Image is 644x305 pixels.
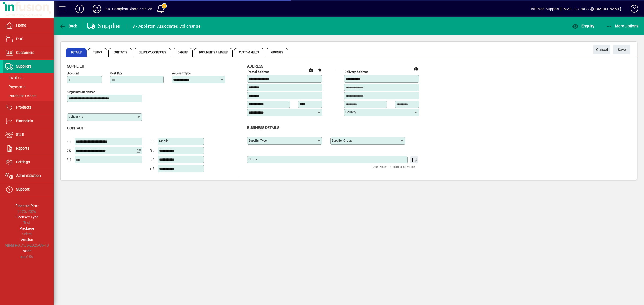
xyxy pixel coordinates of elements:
[3,183,54,196] a: Support
[247,64,263,68] span: Address
[571,21,596,31] button: Enquiry
[332,139,352,142] mat-label: Supplier group
[16,37,23,41] span: POS
[3,155,54,169] a: Settings
[16,146,29,150] span: Reports
[15,215,39,219] span: Licensee Type
[16,64,31,68] span: Suppliers
[159,139,169,143] mat-label: Mobile
[593,45,610,54] button: Cancel
[23,249,31,253] span: Node
[88,48,107,57] span: Terms
[605,21,640,31] button: More Options
[15,204,39,208] span: Financial Year
[67,64,84,68] span: Supplier
[20,226,34,230] span: Package
[16,187,30,191] span: Support
[88,4,105,14] button: Profile
[67,90,94,94] mat-label: Organisation name
[3,73,54,82] a: Invoices
[618,47,620,52] span: S
[315,66,324,75] button: Copy to Delivery address
[3,169,54,183] a: Administration
[67,71,79,75] mat-label: Account
[5,76,22,80] span: Invoices
[16,119,33,123] span: Financials
[596,45,608,54] span: Cancel
[3,101,54,114] a: Products
[3,142,54,155] a: Reports
[3,91,54,101] a: Purchase Orders
[16,23,26,27] span: Home
[5,94,36,98] span: Purchase Orders
[3,46,54,59] a: Customers
[248,139,267,142] mat-label: Supplier type
[172,71,191,75] mat-label: Account Type
[618,45,626,54] span: ave
[345,110,356,114] mat-label: Country
[3,19,54,32] a: Home
[134,48,171,57] span: Delivery Addresses
[373,163,415,170] mat-hint: Use 'Enter' to start a new line
[627,1,637,18] a: Knowledge Base
[87,22,122,30] div: Supplier
[67,126,84,130] span: Contact
[3,128,54,142] a: Staff
[613,45,630,54] button: Save
[5,85,25,89] span: Payments
[110,71,122,75] mat-label: Sort key
[59,24,77,28] span: Back
[68,115,83,118] mat-label: Deliver via
[3,32,54,46] a: POS
[108,48,132,57] span: Contacts
[248,157,257,161] mat-label: Notes
[16,50,34,55] span: Customers
[58,21,79,31] button: Back
[234,48,264,57] span: Custom Fields
[3,82,54,91] a: Payments
[247,125,279,130] span: Business details
[194,48,233,57] span: Documents / Images
[16,132,24,137] span: Staff
[105,5,152,13] div: KR_CompleatClone 220925
[531,5,621,13] div: Infusion Support [EMAIL_ADDRESS][DOMAIN_NAME]
[54,21,83,31] app-page-header-button: Back
[266,48,288,57] span: Prompts
[16,105,31,109] span: Products
[133,22,201,31] div: 3 - Appleton Associates Ltd change
[71,4,88,14] button: Add
[16,160,30,164] span: Settings
[606,24,639,28] span: More Options
[173,48,193,57] span: Orders
[16,173,41,178] span: Administration
[21,237,33,242] span: Version
[572,24,594,28] span: Enquiry
[306,66,315,74] a: View on map
[3,114,54,128] a: Financials
[412,64,420,73] a: View on map
[66,48,87,57] span: Details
